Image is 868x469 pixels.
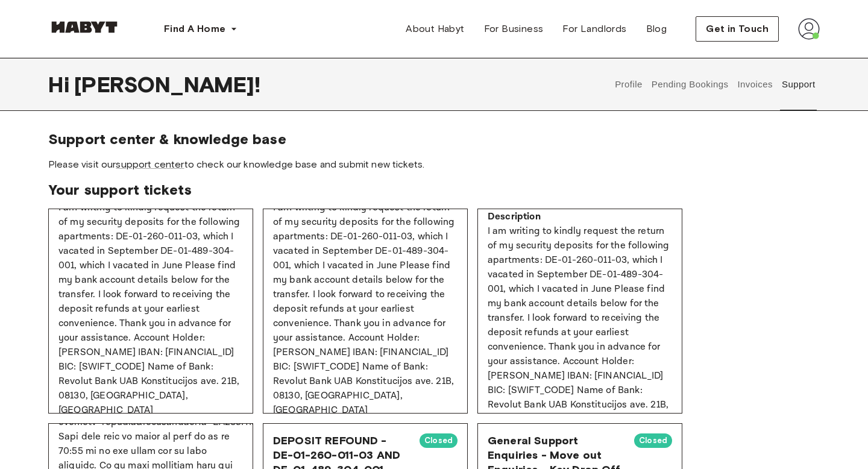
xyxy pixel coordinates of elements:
p: I am writing to kindly request the return of my security deposits for the following apartments: D... [488,224,672,441]
span: [PERSON_NAME] ! [74,72,260,97]
span: Blog [646,22,667,36]
span: Closed [420,435,458,447]
span: Get in Touch [706,22,769,36]
span: Hi [48,72,74,97]
span: For Landlords [562,22,626,36]
p: I am writing to kindly request the return of my security deposits for the following apartments: D... [58,201,243,418]
button: Profile [614,58,644,111]
p: Description [488,210,672,224]
button: Find A Home [154,17,247,41]
a: Blog [637,17,677,41]
button: Get in Touch [696,16,779,42]
button: Invoices [736,58,774,111]
img: Habyt [48,21,121,33]
button: Pending Bookings [650,58,730,111]
a: support center [116,159,184,170]
span: Support center & knowledge base [48,130,820,148]
img: avatar [798,18,820,40]
a: For Landlords [553,17,636,41]
p: I am writing to kindly request the return of my security deposits for the following apartments: D... [273,201,458,418]
span: Find A Home [164,22,225,36]
span: Your support tickets [48,181,820,199]
span: Closed [634,435,672,447]
button: Support [780,58,817,111]
span: About Habyt [406,22,464,36]
span: Please visit our to check our knowledge base and submit new tickets. [48,158,820,171]
span: For Business [484,22,544,36]
a: For Business [474,17,553,41]
a: About Habyt [396,17,474,41]
div: user profile tabs [611,58,820,111]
